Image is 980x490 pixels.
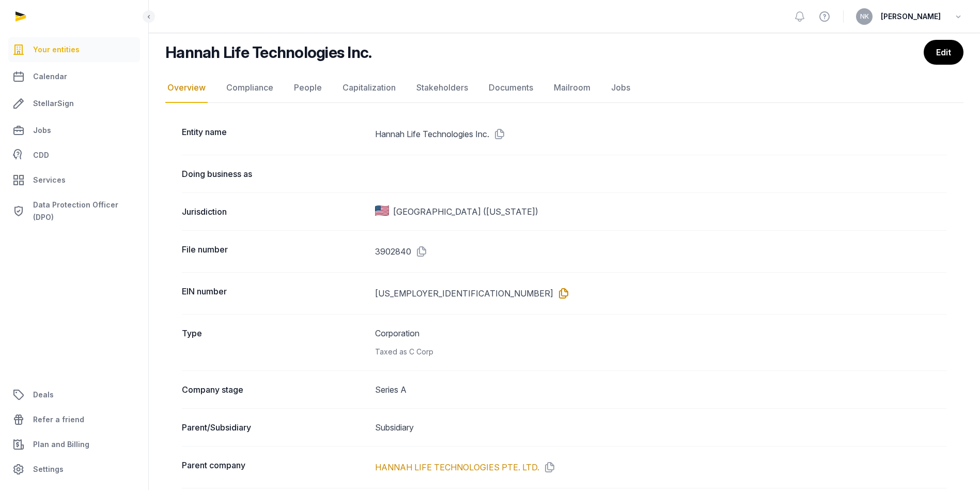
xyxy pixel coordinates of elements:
[8,457,140,482] a: Settings
[165,73,208,103] a: Overview
[487,73,535,103] a: Documents
[8,64,140,89] a: Calendar
[860,13,869,20] span: NK
[182,327,367,358] dt: Type
[33,413,84,426] span: Refer a friend
[33,43,80,56] span: Your entities
[182,285,367,302] dt: EIN number
[8,37,140,62] a: Your entities
[182,243,367,260] dt: File number
[393,205,538,218] span: [GEOGRAPHIC_DATA] ([US_STATE])
[375,327,947,358] dd: Corporation
[33,199,136,224] span: Data Protection Officer (DPO)
[375,346,947,358] div: Taxed as C Corp
[8,195,140,228] a: Data Protection Officer (DPO)
[33,174,66,186] span: Services
[33,463,64,476] span: Settings
[375,285,947,302] dd: [US_EMPLOYER_IDENTIFICATION_NUMBER]
[8,407,140,432] a: Refer a friend
[33,149,49,161] span: CDD
[182,168,367,180] dt: Doing business as
[165,43,371,62] h2: Hannah Life Technologies Inc.
[375,126,947,142] dd: Hannah Life Technologies Inc.
[8,168,140,192] a: Services
[224,73,275,103] a: Compliance
[8,145,140,166] a: CDD
[794,370,980,490] iframe: Chat Widget
[375,421,947,434] dd: Subsidiary
[375,383,947,396] dd: Series A
[182,459,367,476] dt: Parent company
[375,461,539,473] a: HANNAH LIFE TECHNOLOGIES PTE. LTD.
[340,73,398,103] a: Capitalization
[552,73,593,103] a: Mailroom
[182,421,367,434] dt: Parent/Subsidiary
[33,97,74,110] span: StellarSign
[609,73,632,103] a: Jobs
[182,205,367,218] dt: Jurisdiction
[375,243,947,260] dd: 3902840
[182,126,367,142] dt: Entity name
[8,382,140,407] a: Deals
[414,73,470,103] a: Stakeholders
[8,432,140,457] a: Plan and Billing
[33,389,54,401] span: Deals
[182,383,367,396] dt: Company stage
[292,73,324,103] a: People
[881,10,941,23] span: [PERSON_NAME]
[165,73,963,103] nav: Tabs
[8,91,140,116] a: StellarSign
[33,124,51,137] span: Jobs
[856,8,873,25] button: NK
[8,118,140,143] a: Jobs
[33,70,67,83] span: Calendar
[33,438,89,451] span: Plan and Billing
[924,40,963,65] a: Edit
